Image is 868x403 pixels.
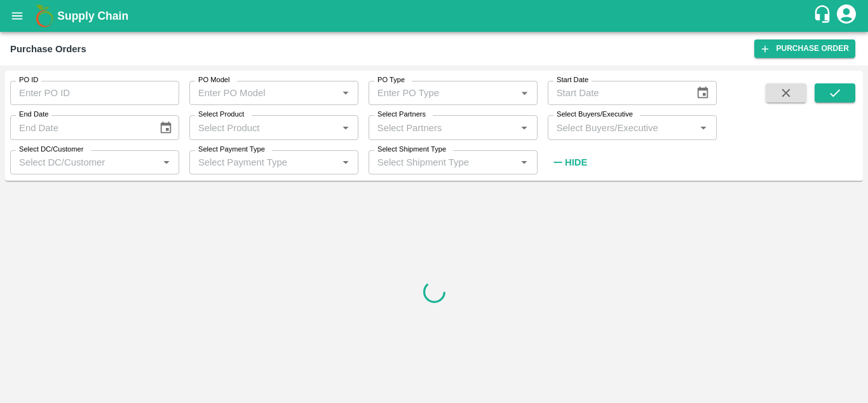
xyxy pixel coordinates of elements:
[32,3,57,29] img: logo
[516,154,532,171] button: Open
[193,85,334,101] input: Enter PO Model
[552,119,692,136] input: Select Buyers/Executive
[565,157,587,167] strong: Hide
[10,41,86,57] div: Purchase Orders
[377,145,446,155] label: Select Shipment Type
[372,154,496,171] input: Select Shipment Type
[198,110,244,120] label: Select Product
[198,75,230,85] label: PO Model
[10,81,179,105] input: Enter PO ID
[377,110,426,120] label: Select Partners
[158,154,175,171] button: Open
[372,119,513,136] input: Select Partners
[835,3,858,29] div: account of current user
[372,85,513,101] input: Enter PO Type
[548,81,686,105] input: Start Date
[198,145,265,155] label: Select Payment Type
[193,154,317,171] input: Select Payment Type
[19,145,83,155] label: Select DC/Customer
[337,85,354,101] button: Open
[754,39,855,58] a: Purchase Order
[516,85,532,101] button: Open
[557,75,588,85] label: Start Date
[3,1,32,31] button: open drawer
[337,120,354,136] button: Open
[516,120,532,136] button: Open
[154,116,178,140] button: Choose date
[57,7,813,25] a: Supply Chain
[557,110,633,120] label: Select Buyers/Executive
[813,4,835,27] div: customer-support
[57,10,128,22] b: Supply Chain
[691,81,715,105] button: Choose date
[695,120,712,136] button: Open
[10,115,149,139] input: End Date
[548,152,591,173] button: Hide
[337,154,354,171] button: Open
[377,75,405,85] label: PO Type
[14,154,154,171] input: Select DC/Customer
[193,119,334,136] input: Select Product
[19,75,38,85] label: PO ID
[19,110,48,120] label: End Date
